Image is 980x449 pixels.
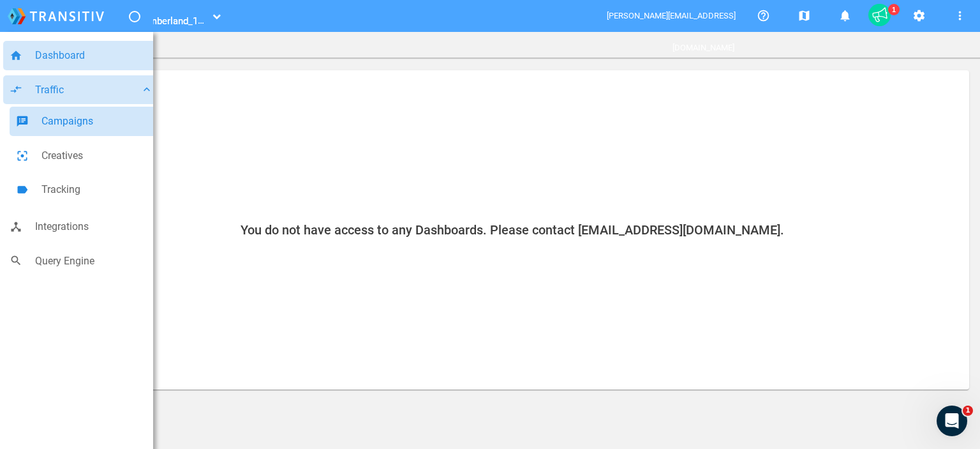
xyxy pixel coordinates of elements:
span: Creatives [41,148,153,164]
img: logo [8,8,104,24]
a: searchQuery Engine [3,247,160,276]
i: speaker_notes [16,115,29,128]
mat-icon: map [797,8,812,24]
i: device_hub [10,220,22,233]
span: Dashboard [35,47,153,64]
span: Tracking [41,181,153,198]
i: home [10,49,22,62]
a: Toggle Menu [129,11,140,22]
span: [PERSON_NAME][EMAIL_ADDRESS][DOMAIN_NAME] [607,11,736,52]
span: Integrations [35,218,153,235]
a: homeDashboard [3,41,160,70]
a: labelTracking [10,175,160,204]
button: More [947,3,972,28]
div: 1 [868,4,891,26]
a: device_hubIntegrations [3,212,160,241]
iframe: Intercom live chat [937,406,967,436]
i: search [10,254,22,267]
mat-icon: help_outline [756,8,771,24]
i: filter_center_focus [16,149,29,162]
span: Traffic [35,82,140,98]
i: compare_arrows [10,83,22,96]
mat-icon: notifications [838,8,853,24]
i: keyboard_arrow_down [140,83,153,96]
span: Query Engine [35,253,153,270]
span: 1 [963,406,973,416]
mat-icon: settings [911,8,926,24]
a: filter_center_focusCreatives [10,141,160,171]
div: 1 [888,4,900,15]
a: compare_arrowsTraffickeyboard_arrow_down [3,75,160,105]
a: speaker_notesCampaigns [10,107,160,136]
span: Campaigns [41,113,153,130]
i: label [16,183,29,196]
mat-icon: more_vert [952,8,967,24]
h2: You do not have access to any Dashboards. Please contact [EMAIL_ADDRESS][DOMAIN_NAME]. [237,224,787,236]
